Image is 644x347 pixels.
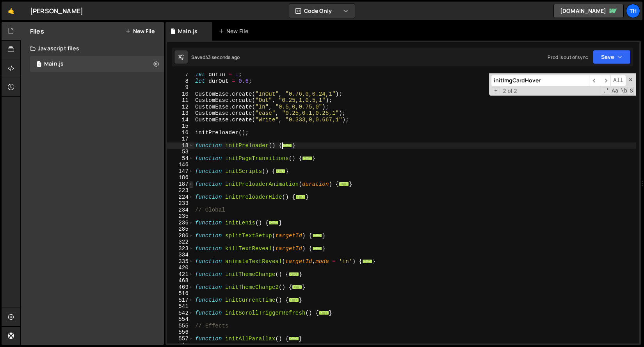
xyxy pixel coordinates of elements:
div: Main.js [44,61,64,68]
div: 554 [167,316,194,323]
div: 557 [167,336,194,342]
div: 43 seconds ago [205,54,240,61]
div: 322 [167,239,194,246]
span: Toggle Replace mode [492,87,500,94]
div: 15 [167,123,194,130]
div: 16 [167,130,194,136]
div: 9 [167,84,194,91]
div: 517 [167,297,194,304]
a: 🤙 [2,2,21,20]
div: 223 [167,187,194,194]
div: 469 [167,284,194,291]
div: 286 [167,233,194,239]
div: New File [219,27,251,35]
div: Prod is out of sync [548,54,588,61]
div: 14 [167,117,194,123]
button: Code Only [289,4,355,18]
div: 468 [167,278,194,284]
span: ... [289,272,299,276]
div: 233 [167,200,194,207]
span: ​ [589,75,600,86]
span: ​ [600,75,611,86]
div: 542 [167,310,194,317]
div: 54 [167,155,194,162]
div: 555 [167,323,194,329]
span: ... [362,259,372,263]
div: 18 [167,142,194,149]
span: CaseSensitive Search [611,87,619,95]
span: ... [339,182,349,186]
a: [DOMAIN_NAME] [553,4,624,18]
span: ... [319,310,329,315]
span: ... [289,336,299,340]
div: 11 [167,97,194,104]
span: Alt-Enter [610,75,626,86]
span: ... [289,297,299,302]
div: 516 [167,290,194,297]
div: 224 [167,194,194,201]
div: 186 [167,174,194,181]
div: Main.js [178,27,197,35]
div: 234 [167,207,194,214]
div: 236 [167,220,194,226]
div: 16840/46037.js [30,56,164,72]
div: 541 [167,303,194,310]
div: 146 [167,162,194,168]
span: ... [269,220,279,224]
div: 335 [167,258,194,265]
div: 53 [167,149,194,155]
div: Javascript files [21,41,164,56]
div: 187 [167,181,194,188]
span: RegExp Search [602,87,610,95]
span: 2 of 2 [500,88,520,94]
a: Th [626,4,640,18]
div: 8 [167,78,194,85]
div: 13 [167,110,194,117]
div: 7 [167,71,194,78]
div: 334 [167,252,194,258]
div: 17 [167,136,194,142]
button: New File [125,28,155,34]
span: 1 [37,62,41,68]
div: 235 [167,213,194,220]
span: Search In Selection [629,87,634,95]
div: 147 [167,168,194,175]
div: 556 [167,329,194,336]
span: ... [282,143,292,147]
span: ... [276,169,286,173]
input: Search for [491,75,589,86]
span: ... [292,285,302,289]
span: ... [302,156,312,160]
span: Whole Word Search [620,87,628,95]
div: 323 [167,246,194,252]
h2: Files [30,27,44,36]
div: [PERSON_NAME] [30,6,83,16]
span: ... [312,246,322,250]
span: ... [295,194,306,199]
div: 285 [167,226,194,233]
div: 421 [167,271,194,278]
div: 12 [167,104,194,110]
button: Save [593,50,631,64]
div: Saved [191,54,240,61]
span: ... [312,233,322,237]
div: 420 [167,265,194,271]
div: 10 [167,91,194,98]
